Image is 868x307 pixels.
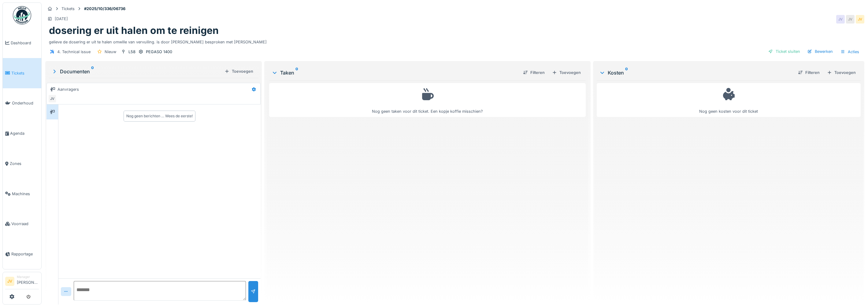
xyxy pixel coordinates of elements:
span: Onderhoud [12,100,39,106]
span: Zones [10,161,39,166]
div: Manager [17,275,39,279]
span: Rapportage [11,251,39,257]
div: JV [48,94,57,103]
div: Nieuw [105,49,116,55]
div: Nog geen taken voor dit ticket. Een kopje koffie misschien? [273,86,581,114]
sup: 0 [625,69,628,76]
div: Acties [838,47,862,56]
div: Tickets [61,6,75,12]
li: JV [5,277,14,286]
a: Voorraad [3,209,41,239]
span: Voorraad [11,221,39,227]
div: Toevoegen [222,67,256,75]
a: Rapportage [3,239,41,269]
a: Onderhoud [3,88,41,119]
div: JV [856,15,864,24]
div: JV [836,15,845,24]
img: Badge_color-CXgf-gQk.svg [13,6,31,24]
sup: 0 [295,69,298,76]
div: [DATE] [55,16,68,22]
div: gelieve de dosering er uit te halen omwille van vervuiling. is door [PERSON_NAME] besproken met [... [49,37,861,45]
span: Machines [12,191,39,197]
div: Nog geen berichten … Wees de eerste! [126,113,193,119]
a: Agenda [3,118,41,148]
div: 4. Technical issue [57,49,91,55]
div: JV [846,15,855,24]
div: Filteren [796,68,822,77]
div: Toevoegen [825,68,858,77]
sup: 0 [91,68,94,75]
div: Ticket sluiten [766,47,803,56]
div: PEGASO 1400 [146,49,172,55]
span: Tickets [11,70,39,76]
li: [PERSON_NAME] [17,275,39,288]
a: Dashboard [3,28,41,58]
div: Filteren [521,68,547,77]
a: Zones [3,148,41,179]
div: Taken [272,69,518,76]
div: Toevoegen [550,68,583,77]
div: Bewerken [805,47,835,56]
h1: dosering er uit halen om te reinigen [49,25,219,36]
a: Tickets [3,58,41,88]
span: Dashboard [11,40,39,46]
div: Nog geen kosten voor dit ticket [601,86,857,114]
div: Documenten [51,68,222,75]
div: L58 [128,49,135,55]
div: Kosten [599,69,793,76]
span: Agenda [10,130,39,136]
a: JV Manager[PERSON_NAME] [5,275,39,289]
div: Aanvragers [57,86,79,92]
a: Machines [3,179,41,209]
strong: #2025/10/336/06736 [82,6,128,12]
